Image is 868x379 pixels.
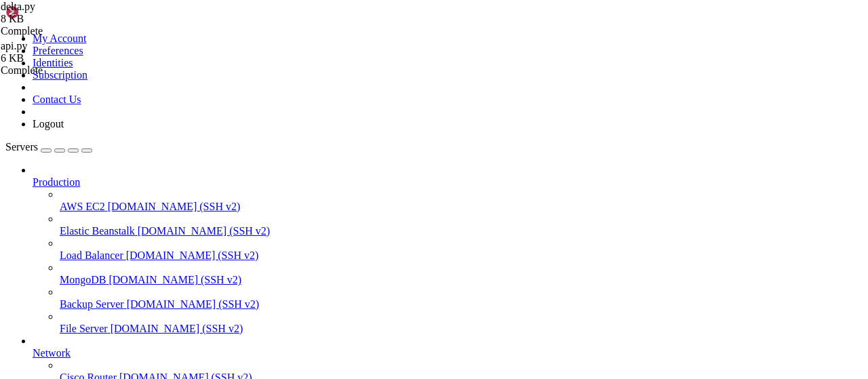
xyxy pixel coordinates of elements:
div: 6 KB [1,52,136,64]
span: api.py [1,40,136,64]
span: delta.py [1,1,136,25]
div: 8 KB [1,13,136,25]
span: delta.py [1,1,35,12]
div: Complete [1,25,136,37]
div: Complete [1,64,136,77]
span: api.py [1,40,28,52]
